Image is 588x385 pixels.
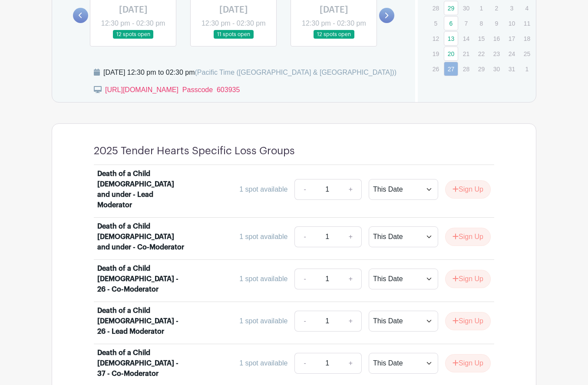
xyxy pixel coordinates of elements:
[459,32,473,45] p: 14
[520,32,534,45] p: 18
[294,311,314,332] a: -
[195,69,396,76] span: (Pacific Time ([GEOGRAPHIC_DATA] & [GEOGRAPHIC_DATA]))
[505,47,519,60] p: 24
[489,1,504,15] p: 2
[429,32,443,45] p: 12
[444,62,458,76] a: 27
[97,169,185,210] div: Death of a Child [DEMOGRAPHIC_DATA] and under - Lead Moderator
[97,221,185,252] div: Death of a Child [DEMOGRAPHIC_DATA] and under - Co-Moderator
[294,226,314,247] a: -
[505,62,519,76] p: 31
[489,62,504,76] p: 30
[103,67,396,78] div: [DATE] 12:30 pm to 02:30 pm
[445,312,491,330] button: Sign Up
[520,62,534,76] p: 1
[97,263,185,295] div: Death of a Child [DEMOGRAPHIC_DATA] - 26 - Co-Moderator
[445,180,491,199] button: Sign Up
[505,1,519,15] p: 3
[239,184,287,195] div: 1 spot available
[474,32,489,45] p: 15
[444,1,458,15] a: 29
[445,228,491,246] button: Sign Up
[489,47,504,60] p: 23
[459,62,473,76] p: 28
[444,46,458,61] a: 20
[429,1,443,15] p: 28
[105,86,240,93] a: [URL][DOMAIN_NAME] Passcode 603935
[520,17,534,30] p: 11
[459,1,473,15] p: 30
[445,354,491,372] button: Sign Up
[474,62,489,76] p: 29
[520,47,534,60] p: 25
[474,17,489,30] p: 8
[429,62,443,76] p: 26
[459,47,473,60] p: 21
[474,47,489,60] p: 22
[294,179,314,200] a: -
[340,226,362,247] a: +
[94,145,295,157] h4: 2025 Tender Hearts Specific Loss Groups
[444,16,458,30] a: 6
[489,17,504,30] p: 9
[340,311,362,332] a: +
[445,270,491,288] button: Sign Up
[340,269,362,289] a: +
[294,353,314,374] a: -
[505,17,519,30] p: 10
[474,1,489,15] p: 1
[429,47,443,60] p: 19
[489,32,504,45] p: 16
[520,1,534,15] p: 4
[239,358,287,368] div: 1 spot available
[429,17,443,30] p: 5
[97,305,185,337] div: Death of a Child [DEMOGRAPHIC_DATA] - 26 - Lead Moderator
[239,274,287,284] div: 1 spot available
[97,348,185,379] div: Death of a Child [DEMOGRAPHIC_DATA] - 37 - Co-Moderator
[294,269,314,289] a: -
[239,316,287,326] div: 1 spot available
[340,353,362,374] a: +
[444,31,458,46] a: 13
[459,17,473,30] p: 7
[340,179,362,200] a: +
[239,232,287,242] div: 1 spot available
[505,32,519,45] p: 17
